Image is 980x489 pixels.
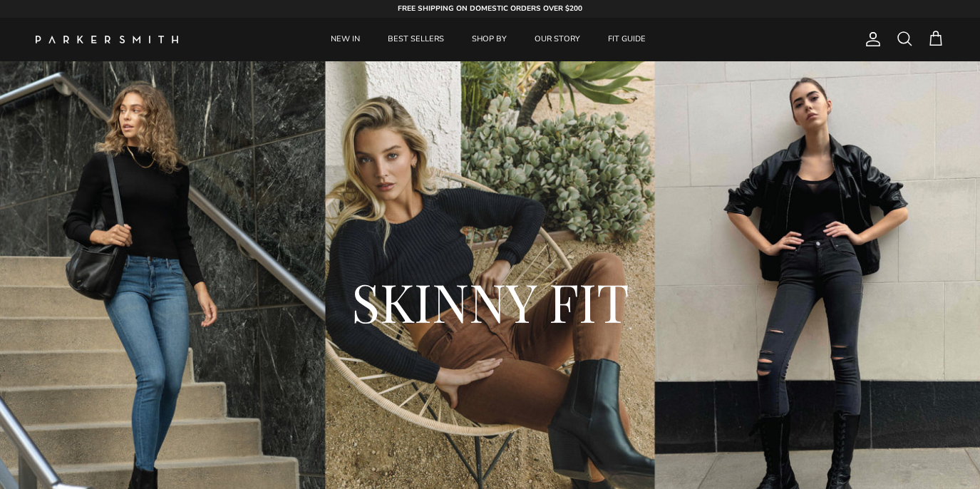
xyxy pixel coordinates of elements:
div: Primary [212,18,765,61]
a: Account [859,31,882,48]
a: FIT GUIDE [595,18,659,61]
a: SHOP BY [459,18,520,61]
img: Parker Smith [36,36,178,43]
a: BEST SELLERS [375,18,457,61]
h2: SKINNY FIT [95,267,886,336]
a: OUR STORY [522,18,593,61]
strong: FREE SHIPPING ON DOMESTIC ORDERS OVER $200 [398,4,582,14]
a: NEW IN [318,18,373,61]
